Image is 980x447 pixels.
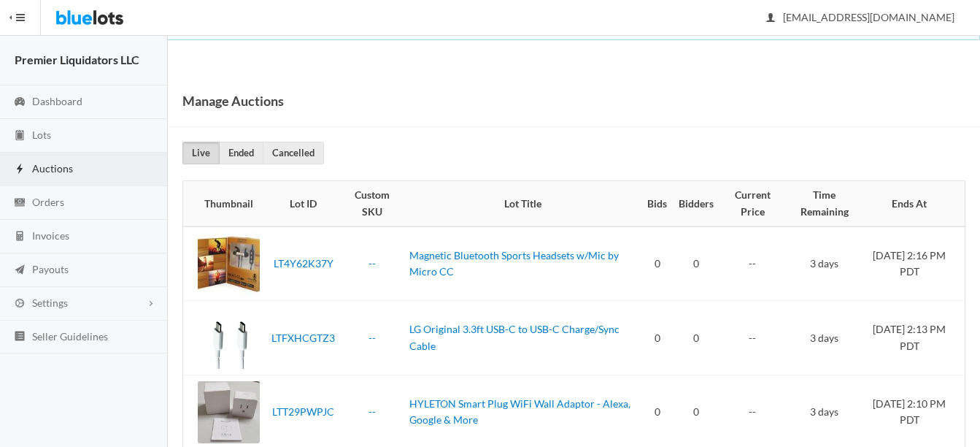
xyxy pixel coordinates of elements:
[641,301,673,375] td: 0
[863,301,965,375] td: [DATE] 2:13 PM PDT
[12,96,27,110] ion-icon: speedometer
[272,405,334,418] a: LTT29PWPJC
[32,330,108,343] span: Seller Guidelines
[786,181,863,226] th: Time Remaining
[183,181,266,226] th: Thumbnail
[12,230,27,244] ion-icon: calculator
[32,297,68,309] span: Settings
[763,12,778,26] ion-icon: person
[641,181,673,226] th: Bids
[32,196,64,208] span: Orders
[12,330,27,344] ion-icon: list box
[369,332,376,344] a: --
[863,226,965,301] td: [DATE] 2:16 PM PDT
[786,301,863,375] td: 3 days
[32,129,51,141] span: Lots
[641,226,673,301] td: 0
[786,226,863,301] td: 3 days
[409,249,619,278] a: Magnetic Bluetooth Sports Headsets w/Mic by Micro CC
[719,181,785,226] th: Current Price
[369,257,376,270] a: --
[673,301,719,375] td: 0
[12,163,27,177] ion-icon: flash
[182,90,284,112] h1: Manage Auctions
[15,53,139,66] strong: Premier Liquidators LLC
[673,181,719,226] th: Bidders
[12,297,27,311] ion-icon: cog
[12,129,27,143] ion-icon: clipboard
[219,142,263,164] a: Ended
[12,196,27,210] ion-icon: cash
[32,95,82,107] span: Dashboard
[409,323,620,352] a: LG Original 3.3ft USB-C to USB-C Charge/Sync Cable
[767,11,954,23] span: [EMAIL_ADDRESS][DOMAIN_NAME]
[341,181,404,226] th: Custom SKU
[274,257,333,270] a: LT4Y62K37Y
[404,181,641,226] th: Lot Title
[673,226,719,301] td: 0
[369,405,376,418] a: --
[32,229,69,242] span: Invoices
[409,397,630,427] a: HYLETON Smart Plug WiFi Wall Adaptor - Alexa, Google & More
[719,226,785,301] td: --
[182,142,220,164] a: Live
[263,142,324,164] a: Cancelled
[719,301,785,375] td: --
[271,332,335,344] a: LTFXHCGTZ3
[12,264,27,278] ion-icon: paper plane
[863,181,965,226] th: Ends At
[266,181,341,226] th: Lot ID
[32,162,73,175] span: Auctions
[32,263,69,275] span: Payouts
